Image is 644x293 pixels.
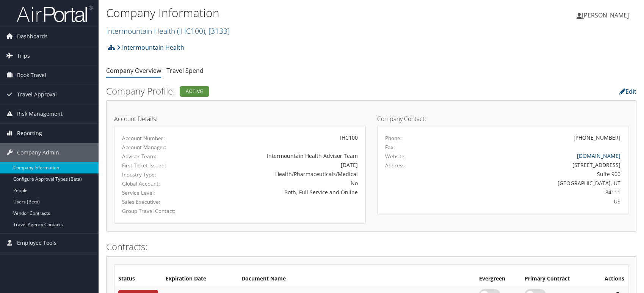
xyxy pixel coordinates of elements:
[122,153,193,160] label: Advisor Team:
[385,153,406,160] label: Website:
[106,66,161,75] a: Company Overview
[204,152,357,160] div: Intermountain Health Advisor Team
[447,179,620,187] div: [GEOGRAPHIC_DATA], UT
[166,66,204,75] a: Travel Spend
[582,11,629,19] span: [PERSON_NAME]
[122,162,193,169] label: First Ticket Issued:
[180,86,209,97] div: Active
[122,207,193,215] label: Group Travel Contact:
[122,180,193,187] label: Global Account:
[447,170,620,178] div: Suite 900
[17,124,42,143] span: Reporting
[238,272,475,286] th: Document Name
[122,134,193,142] label: Account Number:
[17,104,63,123] span: Risk Management
[447,197,620,205] div: US
[577,4,636,27] a: [PERSON_NAME]
[573,134,620,142] div: [PHONE_NUMBER]
[447,188,620,196] div: 84111
[385,162,406,169] label: Address:
[204,188,357,196] div: Both, Full Service and Online
[117,40,184,55] a: Intermountain Health
[385,143,395,151] label: Fax:
[106,26,230,36] a: Intermountain Health
[204,161,357,169] div: [DATE]
[475,272,521,286] th: Evergreen
[447,161,620,169] div: [STREET_ADDRESS]
[205,26,230,36] span: , [ 3133 ]
[177,26,205,36] span: ( IHC100 )
[106,5,460,21] h1: Company Information
[17,27,48,46] span: Dashboards
[122,189,193,197] label: Service Level:
[204,179,357,187] div: No
[122,198,193,206] label: Sales Executive:
[114,116,366,122] h4: Account Details:
[17,143,59,162] span: Company Admin
[591,272,628,286] th: Actions
[521,272,592,286] th: Primary Contract
[17,66,46,85] span: Book Travel
[17,46,30,65] span: Trips
[377,116,629,122] h4: Company Contact:
[619,87,636,96] a: Edit
[106,85,456,98] h2: Company Profile:
[204,134,357,142] div: IHC100
[122,143,193,151] label: Account Manager:
[577,152,620,159] a: [DOMAIN_NAME]
[385,134,402,142] label: Phone:
[114,272,162,286] th: Status
[17,85,57,104] span: Travel Approval
[204,170,357,178] div: Health/Pharmaceuticals/Medical
[17,233,56,252] span: Employee Tools
[17,5,92,23] img: airportal-logo.png
[162,272,238,286] th: Expiration Date
[122,171,193,178] label: Industry Type:
[106,240,636,253] h2: Contracts:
